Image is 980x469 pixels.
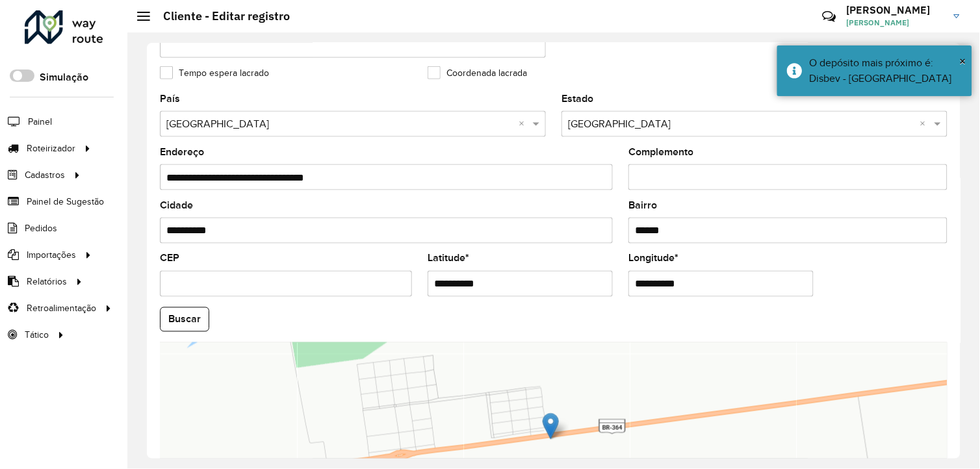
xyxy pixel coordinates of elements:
span: Painel [28,115,52,129]
div: O depósito mais próximo é: Disbev - [GEOGRAPHIC_DATA] [810,55,962,86]
span: Clear all [519,116,530,132]
a: Contato Rápido [816,3,844,31]
label: Simulação [40,70,88,85]
span: Painel de Sugestão [27,195,104,209]
label: Cidade [160,197,193,213]
label: Endereço [160,144,204,160]
h2: Cliente - Editar registro [150,9,290,23]
label: Longitude [628,251,678,266]
label: Estado [561,91,593,107]
label: País [160,91,180,107]
span: Tático [25,328,49,342]
button: Close [960,51,966,71]
label: Bairro [628,197,657,213]
label: Tempo espera lacrado [160,66,269,80]
label: Coordenada lacrada [428,66,527,80]
label: CEP [160,251,179,266]
span: [PERSON_NAME] [847,17,944,29]
span: Clear all [920,116,931,132]
span: Importações [27,248,76,262]
span: Pedidos [25,222,57,235]
button: Buscar [160,307,209,332]
label: Latitude [428,251,469,266]
span: Retroalimentação [27,301,96,315]
span: Cadastros [25,168,65,182]
h3: [PERSON_NAME] [847,4,944,16]
label: Complemento [628,144,693,160]
span: Relatórios [27,275,67,288]
span: Roteirizador [27,142,75,155]
span: × [960,54,966,68]
img: Marker [543,413,559,440]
